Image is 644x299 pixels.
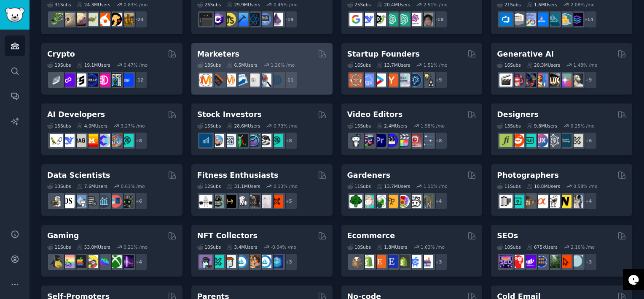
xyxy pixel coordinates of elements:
div: 29.9M Users [227,2,260,8]
img: StocksAndTrading [247,134,260,147]
img: ecommercemarketing [408,255,421,268]
div: 18 Sub s [197,62,221,68]
div: + 14 [580,11,597,28]
div: + 4 [130,253,148,271]
img: swingtrading [258,134,271,147]
img: premiere [373,134,386,147]
h2: Fitness Enthusiasts [197,170,279,181]
div: + 8 [130,132,148,149]
img: SavageGarden [373,195,386,208]
div: 0.45 % /mo [274,2,298,8]
div: + 9 [580,71,597,89]
img: dataengineering [85,195,98,208]
div: + 6 [130,192,148,210]
img: UrbanGardening [408,195,421,208]
img: GamerPals [85,255,98,268]
img: GymMotivation [211,195,224,208]
div: 19.1M Users [77,62,110,68]
img: reviewmyshopify [397,255,410,268]
img: physicaltherapy [258,195,271,208]
img: LangChain [50,134,63,147]
div: 3.4M Users [227,244,258,250]
div: 1.11 % /mo [424,183,448,189]
img: streetphotography [511,195,524,208]
div: 1.8M Users [377,244,408,250]
img: dropship [349,255,362,268]
img: chatgpt_prompts_ [397,13,410,26]
div: 28.6M Users [227,123,260,129]
div: 10.8M Users [527,183,560,189]
img: gopro [349,134,362,147]
h2: Designers [497,109,539,120]
img: XboxGamers [109,255,122,268]
h2: Crypto [47,49,75,60]
div: 25 Sub s [347,2,371,8]
img: technicalanalysis [270,134,283,147]
img: startup [373,73,386,87]
img: typography [499,134,513,147]
img: AnalogCommunity [523,195,536,208]
img: CryptoNews [109,73,122,87]
img: PetAdvice [109,13,122,26]
div: 2.10 % /mo [571,244,595,250]
h2: Marketers [197,49,239,60]
div: 24.3M Users [77,2,110,8]
img: GYM [199,195,212,208]
div: 1.98 % /mo [421,123,445,129]
div: + 19 [280,11,298,28]
img: web3 [85,73,98,87]
img: WeddingPhotography [570,195,583,208]
img: cockatiel [97,13,110,26]
img: dividends [199,134,212,147]
img: sdforall [535,73,548,87]
img: OpenSeaNFT [235,255,248,268]
img: chatgpt_promptDesign [385,13,398,26]
img: AWS_Certified_Experts [511,13,524,26]
div: + 8 [280,132,298,149]
div: + 3 [580,253,597,271]
img: growmybusiness [420,73,433,87]
div: 26 Sub s [197,2,221,8]
div: 13 Sub s [47,183,71,189]
img: flowers [397,195,410,208]
img: TwitchStreaming [121,255,134,268]
div: 675k Users [527,244,558,250]
div: 0.13 % /mo [274,183,298,189]
img: aws_cdk [558,13,572,26]
img: workout [223,195,236,208]
img: shopify [361,255,374,268]
img: googleads [247,73,260,87]
img: platformengineering [547,13,560,26]
div: 0.58 % /mo [573,183,597,189]
img: azuredevops [499,13,513,26]
img: aivideo [499,73,513,87]
img: ArtificalIntelligence [420,13,433,26]
div: 15 Sub s [197,123,221,129]
img: finalcutpro [397,134,410,147]
h2: Generative AI [497,49,554,60]
div: 16 Sub s [497,62,521,68]
img: EtsySellers [385,255,398,268]
div: 11 Sub s [347,183,371,189]
img: Rag [73,134,86,147]
img: DeepSeek [62,134,75,147]
div: + 9 [430,71,448,89]
img: SEO_Digital_Marketing [499,255,513,268]
img: NFTExchange [199,255,212,268]
img: datascience [62,195,75,208]
img: reactnative [247,13,260,26]
div: 10 Sub s [197,244,221,250]
img: personaltraining [270,195,283,208]
img: llmops [109,134,122,147]
img: DigitalItems [270,255,283,268]
h2: AI Developers [47,109,105,120]
div: + 24 [130,11,148,28]
img: DreamBooth [570,73,583,87]
div: 4.0M Users [77,123,107,129]
img: CryptoArt [247,255,260,268]
img: Emailmarketing [235,73,248,87]
div: + 5 [280,192,298,210]
img: data [121,195,134,208]
img: analog [499,195,513,208]
img: DeepSeek [361,13,374,26]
